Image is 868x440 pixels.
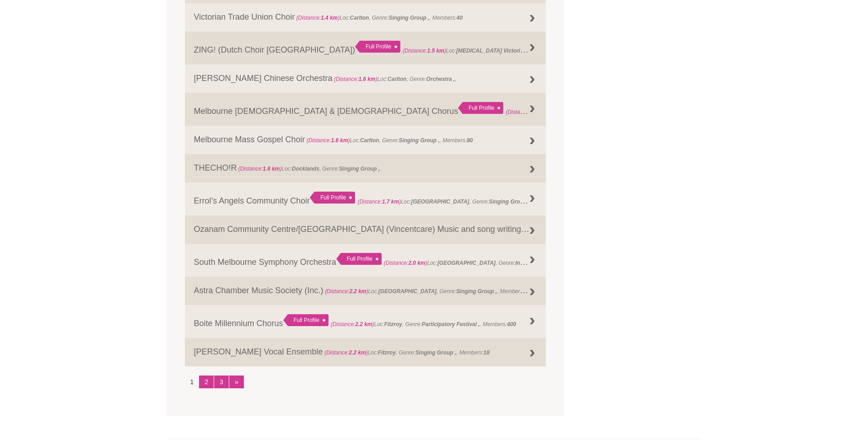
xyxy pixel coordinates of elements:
[185,305,546,338] a: Boite Millennium Chorus Full Profile (Distance:2.2 km)Loc:Fitzroy, Genre:Participatory Festival ,...
[323,286,573,295] span: Loc: , Genre: , Members:
[185,126,546,154] a: Melbourne Mass Gospel Choir (Distance:1.6 km)Loc:Carlton, Genre:Singing Group ,, Members:80
[411,199,469,205] strong: [GEOGRAPHIC_DATA]
[199,376,214,388] a: 2
[467,137,473,144] strong: 80
[403,45,689,54] span: Loc: , Genre: ,
[355,321,372,327] strong: 2.2 km
[349,288,366,295] strong: 2.2 km
[185,32,546,64] a: ZING! (Dutch Choir [GEOGRAPHIC_DATA]) Full Profile (Distance:1.5 km)Loc:[MEDICAL_DATA] Victoria, ...
[358,76,375,82] strong: 1.6 km
[360,137,379,144] strong: Carlton
[295,15,463,21] span: Loc: , Genre: , Members:
[355,41,400,53] div: Full Profile
[331,321,374,327] span: (Distance: )
[437,260,496,266] strong: [GEOGRAPHIC_DATA]
[484,349,490,356] strong: 18
[457,15,463,21] strong: 40
[297,15,340,21] span: (Distance: )
[388,76,407,82] strong: Carlton
[334,76,377,82] span: (Distance: )
[185,277,546,305] a: Astra Chamber Music Society (Inc.) (Distance:2.2 km)Loc:[GEOGRAPHIC_DATA], Genre:Singing Group ,,...
[388,15,429,21] strong: Singing Group ,
[408,260,425,266] strong: 2.0 km
[331,321,516,327] span: Loc: , Genre: , Members:
[458,102,503,114] div: Full Profile
[350,15,369,21] strong: Carlton
[357,199,401,205] span: (Distance: )
[384,258,570,267] span: Loc: , Genre: ,
[349,349,366,356] strong: 2.2 km
[325,288,368,295] span: (Distance: )
[283,314,329,326] div: Full Profile
[185,3,546,32] a: Victorian Trade Union Choir (Distance:1.4 km)Loc:Carlton, Genre:Singing Group ,, Members:40
[507,321,516,327] strong: 400
[336,253,382,265] div: Full Profile
[489,196,530,205] strong: Singing Group ,
[456,45,626,54] strong: [MEDICAL_DATA] Victoria, [STREET_ADDRESS][PERSON_NAME]
[305,137,473,144] span: Loc: , Genre: , Members:
[185,244,546,277] a: South Melbourne Symphony Orchestra Full Profile (Distance:2.0 km)Loc:[GEOGRAPHIC_DATA], Genre:Ins...
[310,192,355,204] div: Full Profile
[384,260,427,266] span: (Distance: )
[403,48,446,54] span: (Distance: )
[426,76,455,82] strong: Orchestra ,
[357,196,563,205] span: Loc: , Genre: , Members:
[214,376,229,388] a: 3
[263,166,280,172] strong: 1.6 km
[185,154,546,182] a: THECHO!R (Distance:1.6 km)Loc:Docklands, Genre:Singing Group ,,
[384,321,402,327] strong: Fitzroy
[229,376,244,388] a: »
[185,64,546,93] a: [PERSON_NAME] Chinese Orchestra (Distance:1.6 km)Loc:Carlton, Genre:Orchestra ,,
[185,182,546,215] a: Errol’s Angels Community Choir Full Profile (Distance:1.7 km)Loc:[GEOGRAPHIC_DATA], Genre:Singing...
[422,321,480,327] strong: Participatory Festival ,
[185,376,199,388] li: 1
[506,107,550,116] span: (Distance: )
[331,137,348,144] strong: 1.6 km
[292,166,319,172] strong: Docklands
[378,349,396,356] strong: Fitzroy
[339,166,380,172] strong: Singing Group ,
[456,288,497,295] strong: Singing Group ,
[307,137,350,144] span: (Distance: )
[427,48,444,54] strong: 1.5 km
[185,338,546,366] a: [PERSON_NAME] Vocal Ensemble (Distance:2.2 km)Loc:Fitzroy, Genre:Singing Group ,, Members:18
[515,258,569,267] strong: Instrumental Group ,
[333,76,457,82] span: Loc: , Genre: ,
[382,199,399,205] strong: 1.7 km
[238,166,282,172] span: (Distance: )
[378,288,437,295] strong: [GEOGRAPHIC_DATA]
[399,137,440,144] strong: Singing Group ,
[185,93,546,126] a: Melbourne [DEMOGRAPHIC_DATA] & [DEMOGRAPHIC_DATA] Chorus Full Profile (Distance:1.6 km)Loc:, Genre:,
[415,349,456,356] strong: Singing Group ,
[237,166,382,172] span: Loc: , Genre: ,
[185,215,546,244] a: Ozanam Community Centre/[GEOGRAPHIC_DATA] (Vincentcare) Music and song writing therapy groups
[321,15,338,21] strong: 1.4 km
[506,107,652,116] span: Loc: , Genre: ,
[323,349,490,356] span: Loc: , Genre: , Members:
[324,349,368,356] span: (Distance: )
